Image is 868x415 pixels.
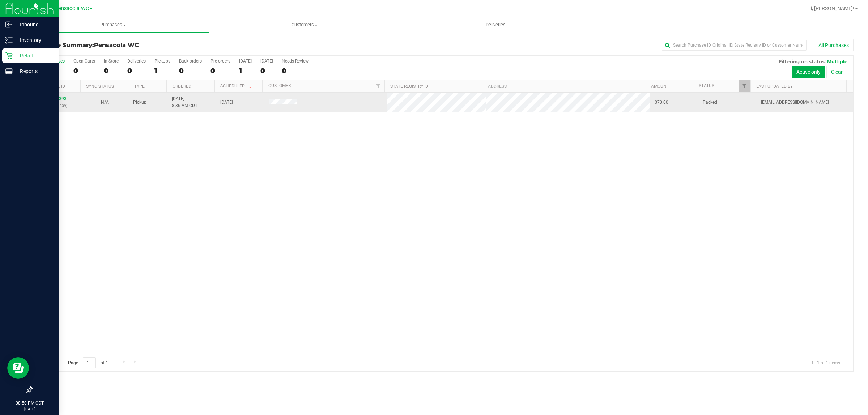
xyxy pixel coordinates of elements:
p: [DATE] [3,406,56,412]
a: Sync Status [86,84,114,89]
span: Multiple [827,59,847,64]
p: Inventory [13,36,56,44]
a: Purchases [17,17,209,33]
inline-svg: Retail [5,52,13,59]
iframe: Resource center [7,357,29,379]
span: Packed [703,99,717,106]
span: Pensacola WC [55,5,89,12]
span: Filtering on status: [779,59,826,64]
a: 11841393 [46,96,67,101]
div: 0 [73,67,95,75]
p: Reports [13,67,56,76]
div: Open Carts [73,59,95,64]
inline-svg: Inventory [5,37,13,44]
inline-svg: Inbound [5,21,13,28]
p: 08:50 PM CDT [3,400,56,406]
div: Deliveries [127,59,146,64]
div: PickUps [154,59,170,64]
a: Customer [268,83,291,88]
span: [EMAIL_ADDRESS][DOMAIN_NAME] [761,99,829,106]
span: Not Applicable [101,100,109,105]
button: Clear [826,66,847,78]
a: Customers [209,17,400,33]
div: 0 [210,67,230,75]
a: Last Updated By [756,84,793,89]
span: [DATE] 8:36 AM CDT [172,95,197,109]
span: Page of 1 [62,357,114,368]
div: 0 [127,67,146,75]
button: All Purchases [814,39,854,51]
p: Inbound [13,20,56,29]
div: [DATE] [260,59,273,64]
span: Pensacola WC [94,42,139,48]
span: Hi, [PERSON_NAME]! [807,5,854,11]
button: N/A [101,99,109,106]
input: 1 [83,357,96,368]
span: 1 - 1 of 1 items [805,357,846,368]
button: Active only [792,66,825,78]
a: Deliveries [400,17,591,33]
div: Back-orders [179,59,202,64]
h3: Purchase Summary: [32,42,306,48]
span: Customers [209,22,400,28]
span: $70.00 [655,99,668,106]
a: Ordered [173,84,191,89]
div: 0 [260,67,273,75]
a: Type [134,84,145,89]
div: 0 [104,67,119,75]
a: Filter [373,80,384,92]
div: 1 [154,67,170,75]
inline-svg: Reports [5,68,13,75]
div: Needs Review [282,59,309,64]
div: In Store [104,59,119,64]
th: Address [482,80,645,93]
a: Filter [739,80,750,92]
input: Search Purchase ID, Original ID, State Registry ID or Customer Name... [662,40,807,51]
div: [DATE] [239,59,252,64]
a: Amount [651,84,669,89]
span: Purchases [17,22,209,28]
span: Pickup [133,99,146,106]
span: Deliveries [476,22,515,28]
div: Pre-orders [210,59,230,64]
div: 0 [179,67,202,75]
a: Status [699,83,714,88]
p: Retail [13,51,56,60]
a: Scheduled [220,84,253,89]
span: [DATE] [220,99,233,106]
div: 0 [282,67,309,75]
div: 1 [239,67,252,75]
a: State Registry ID [390,84,428,89]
